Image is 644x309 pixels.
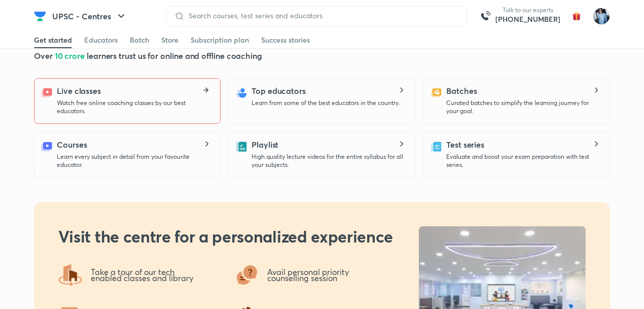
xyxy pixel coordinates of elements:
[495,14,560,24] a: [PHONE_NUMBER]
[46,6,133,26] button: UPSC - Centres
[87,50,262,61] span: learners trust us for online and offline coaching
[252,153,407,169] p: High quality lecture videos for the entire syllabus for all your subjects.
[161,35,178,45] div: Store
[84,35,118,45] div: Educators
[446,85,477,97] h5: Batches
[57,99,212,115] p: Watch free online coaching classes by our best educators.
[593,8,610,25] img: Shipu
[235,263,259,287] img: offering3.png
[55,50,87,61] span: 10 crore
[34,35,72,45] div: Get started
[446,99,601,115] p: Curated batches to simplify the learning journey for your goal.
[58,226,393,247] h2: Visit the centre for a personalized experience
[446,153,601,169] p: Evaluate and boost your exam preparation with test series.
[261,35,310,45] div: Success stories
[252,139,278,151] h5: Playlist
[495,6,560,14] p: Talk to our experts
[130,32,149,48] a: Batch
[91,269,193,282] p: Take a tour of our tech enabled classes and library
[161,32,178,48] a: Store
[58,263,83,287] img: offering4.png
[252,99,400,107] p: Learn from some of the best educators in the country.
[185,12,458,20] input: Search courses, test series and educators
[57,85,101,97] h5: Live classes
[252,85,306,97] h5: Top educators
[475,6,495,26] img: call-us
[191,32,249,48] a: Subscription plan
[34,50,55,61] span: Over
[267,269,351,282] p: Avail personal priority counselling session
[191,35,249,45] div: Subscription plan
[57,139,87,151] h5: Courses
[261,32,310,48] a: Success stories
[84,32,118,48] a: Educators
[446,139,484,151] h5: Test series
[57,153,212,169] p: Learn every subject in detail from your favourite educator.
[34,32,72,48] a: Get started
[130,35,149,45] div: Batch
[34,10,46,22] img: Company Logo
[568,8,585,24] img: avatar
